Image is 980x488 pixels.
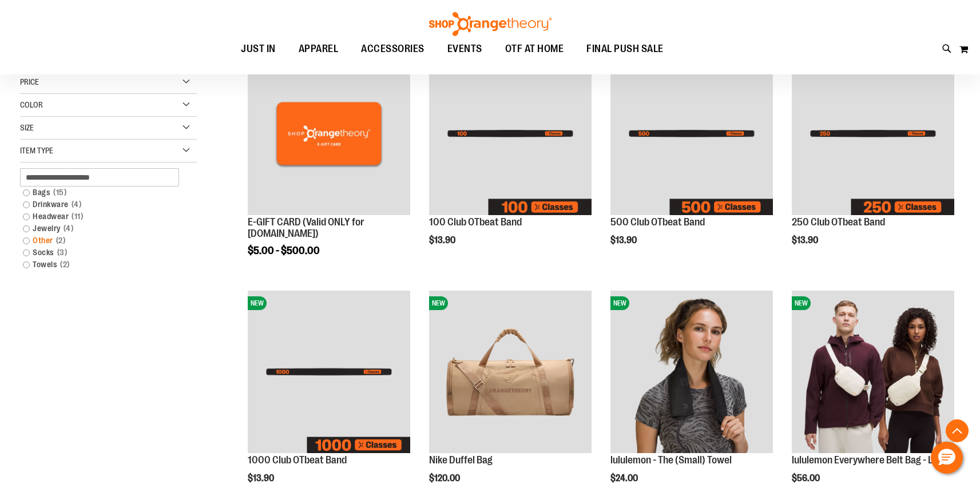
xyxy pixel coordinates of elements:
a: Image of 100 Club OTbeat BandNEW [429,52,592,216]
a: Image of 250 Club OTbeat BandNEW [792,52,954,216]
a: Jewelry4 [17,223,187,235]
span: Item Type [20,146,53,155]
button: Hello, have a question? Let’s chat. [931,442,963,474]
span: $13.90 [248,473,276,483]
img: lululemon Everywhere Belt Bag - Large [792,291,954,453]
span: 11 [69,211,86,223]
span: ACCESSORIES [361,36,424,62]
div: product [242,46,416,285]
span: $56.00 [792,473,822,483]
img: Image of 100 Club OTbeat Band [429,52,592,215]
span: NEW [248,296,267,310]
div: product [423,46,597,268]
a: OTF AT HOME [494,36,576,62]
span: NEW [792,296,811,310]
img: lululemon - The (Small) Towel [610,291,773,453]
a: Bags15 [17,187,187,199]
a: 1000 Club OTbeat Band [248,454,347,466]
a: Nike Duffel Bag [429,454,493,466]
span: $5.00 - $500.00 [248,245,320,256]
a: lululemon - The (Small) Towel [610,454,732,466]
a: lululemon - The (Small) TowelNEW [610,291,773,455]
a: E-GIFT CARD (Valid ONLY for ShopOrangetheory.com)NEW [248,52,410,216]
a: Socks3 [17,247,187,259]
span: Color [20,100,43,109]
span: Price [20,77,39,86]
span: 3 [54,247,70,259]
span: JUST IN [241,36,276,62]
a: 100 Club OTbeat Band [429,216,522,228]
span: APPAREL [299,36,339,62]
span: NEW [429,296,448,310]
span: OTF AT HOME [505,36,564,62]
a: Drinkware4 [17,199,187,211]
span: 2 [57,259,73,271]
a: EVENTS [436,36,494,62]
div: product [605,46,779,268]
a: Nike Duffel BagNEW [429,291,592,455]
span: $13.90 [792,235,820,245]
button: Back To Top [946,419,969,442]
a: FINAL PUSH SALE [575,36,675,62]
span: $13.90 [429,235,457,245]
span: 15 [50,187,69,199]
a: ACCESSORIES [350,36,436,62]
div: product [786,46,960,268]
a: Headwear11 [17,211,187,223]
span: 4 [69,199,85,211]
span: $24.00 [610,473,640,483]
img: Image of 1000 Club OTbeat Band [248,291,410,453]
span: FINAL PUSH SALE [586,36,664,62]
a: lululemon Everywhere Belt Bag - LargeNEW [792,291,954,455]
img: Shop Orangetheory [427,12,553,36]
img: Image of 250 Club OTbeat Band [792,52,954,215]
span: 4 [61,223,77,235]
img: Nike Duffel Bag [429,291,592,453]
span: Size [20,123,34,132]
img: E-GIFT CARD (Valid ONLY for ShopOrangetheory.com) [248,52,410,215]
a: 500 Club OTbeat Band [610,216,705,228]
a: E-GIFT CARD (Valid ONLY for [DOMAIN_NAME]) [248,216,364,239]
a: 250 Club OTbeat Band [792,216,885,228]
a: JUST IN [229,36,287,62]
a: APPAREL [287,36,350,62]
span: NEW [610,296,629,310]
a: Other2 [17,235,187,247]
span: $120.00 [429,473,462,483]
span: EVENTS [447,36,482,62]
a: Towels2 [17,259,187,271]
span: $13.90 [610,235,638,245]
span: 2 [53,235,69,247]
a: Image of 500 Club OTbeat BandNEW [610,52,773,216]
a: lululemon Everywhere Belt Bag - Large [792,454,952,466]
a: Image of 1000 Club OTbeat BandNEW [248,291,410,455]
img: Image of 500 Club OTbeat Band [610,52,773,215]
